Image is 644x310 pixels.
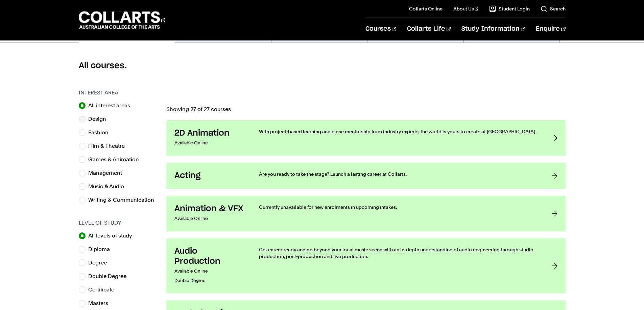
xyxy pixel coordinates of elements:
[453,5,478,12] a: About Us
[88,141,130,151] label: Film & Theatre
[88,272,132,281] label: Double Degree
[365,18,396,40] a: Courses
[88,168,127,178] label: Management
[259,246,538,260] p: Get career-ready and go beyond your local music scene with an in-depth understanding of audio eng...
[166,120,566,156] a: 2D Animation Available Online With project-based learning and close mentorship from industry expe...
[79,60,566,71] h2: All courses.
[88,182,129,191] label: Music & Audio
[88,101,136,110] label: All interest areas
[79,89,160,97] h3: Interest Area
[409,5,443,12] a: Collarts Online
[174,214,245,223] p: Available Online
[174,246,245,266] h3: Audio Production
[166,163,566,189] a: Acting Are you ready to take the stage? Launch a lasting career at Collarts.
[79,10,165,30] div: Go to homepage
[88,114,112,124] label: Design
[174,128,245,138] h3: 2D Animation
[174,276,245,285] p: Double Degree
[88,155,144,164] label: Games & Animation
[259,204,538,210] p: Currently unavailable for new enrolments in upcoming intakes.
[461,18,525,40] a: Study Information
[174,204,245,214] h3: Animation & VFX
[88,258,112,267] label: Degree
[88,245,115,254] label: Diploma
[489,5,530,12] a: Student Login
[79,219,160,227] h3: Level of Study
[88,128,114,137] label: Fashion
[166,196,566,231] a: Animation & VFX Available Online Currently unavailable for new enrolments in upcoming intakes.
[259,128,538,135] p: With project-based learning and close mentorship from industry experts, the world is yours to cre...
[166,107,566,112] p: Showing 27 of 27 courses
[174,266,245,276] p: Available Online
[88,285,120,294] label: Certificate
[541,5,566,12] a: Search
[174,138,245,148] p: Available Online
[166,238,566,293] a: Audio Production Available OnlineDouble Degree Get career-ready and go beyond your local music sc...
[88,195,160,205] label: Writing & Communication
[174,171,245,181] h3: Acting
[259,171,538,177] p: Are you ready to take the stage? Launch a lasting career at Collarts.
[88,231,138,241] label: All levels of study
[88,299,114,308] label: Masters
[407,18,451,40] a: Collarts Life
[536,18,565,40] a: Enquire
